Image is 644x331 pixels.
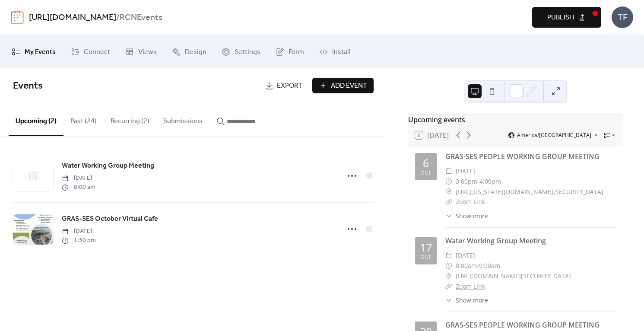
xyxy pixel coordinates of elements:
span: 3:00pm [456,176,477,187]
div: Upcoming events [408,115,623,125]
div: Oct [420,170,431,176]
a: Water Working Group Meeting [445,236,546,245]
span: My Events [25,45,56,59]
span: 9:00am [479,261,500,271]
button: ​Show more [445,211,488,220]
span: [URL][DOMAIN_NAME][SECURITY_DATA] [456,271,571,281]
div: ​ [445,281,452,292]
span: Water Working Group Meeting [62,161,154,171]
div: ​ [445,296,452,305]
span: Show more [456,296,488,305]
span: 8:00am [456,261,477,271]
span: Publish [547,13,574,23]
button: Recurring (2) [104,103,156,135]
span: [URL][US_STATE][DOMAIN_NAME][SECURITY_DATA] [456,187,603,197]
div: 6 [423,158,429,169]
b: RCNEvents [120,10,162,26]
span: Design [185,45,206,59]
a: GRAS-SES October Virtual Cafe [62,213,158,225]
span: [DATE] [456,250,475,261]
button: Add Event [312,78,374,93]
span: [DATE] [456,166,475,176]
span: GRAS-SES October Virtual Cafe [62,214,158,224]
button: ​Show more [445,296,488,305]
div: ​ [445,166,452,176]
a: My Events [5,38,62,65]
span: Connect [84,45,110,59]
span: 1:30 pm [62,236,96,245]
a: Zoom Link [456,282,485,290]
div: ​ [445,261,452,271]
span: 4:00pm [479,176,501,187]
span: 8:00 am [62,183,95,192]
img: logo [11,10,24,24]
a: GRAS-SES PEOPLE WORKING GROUP MEETING [445,320,600,330]
span: Views [138,45,157,59]
div: ​ [445,271,452,281]
b: / [116,10,120,26]
a: Connect [64,38,117,65]
button: Publish [532,7,601,28]
span: America/[GEOGRAPHIC_DATA] [517,133,591,138]
span: [DATE] [62,174,95,183]
a: Views [119,38,163,65]
span: Export [277,81,302,91]
span: Settings [235,45,260,59]
a: Export [258,78,309,93]
div: Oct [420,255,431,260]
span: Show more [456,211,488,220]
span: Events [13,76,43,95]
a: Design [165,38,213,65]
button: Submissions [156,103,209,135]
span: - [477,261,479,271]
a: Install [313,38,356,65]
span: - [477,176,479,187]
a: Zoom Link [456,197,485,206]
div: 17 [420,242,432,253]
div: ​ [445,187,452,197]
div: ​ [445,176,452,187]
span: Form [289,45,304,59]
a: [URL][DOMAIN_NAME] [29,10,116,26]
div: TF [612,6,633,28]
div: ​ [445,250,452,261]
span: [DATE] [62,227,96,236]
div: ​ [445,211,452,220]
a: GRAS-SES PEOPLE WORKING GROUP MEETING [445,152,600,161]
span: Install [332,45,350,59]
a: Water Working Group Meeting [62,160,154,172]
button: Past (24) [63,103,104,135]
span: Add Event [331,81,367,91]
a: Settings [215,38,267,65]
a: Form [269,38,311,65]
button: Upcoming (2) [9,103,63,136]
div: ​ [445,197,452,207]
